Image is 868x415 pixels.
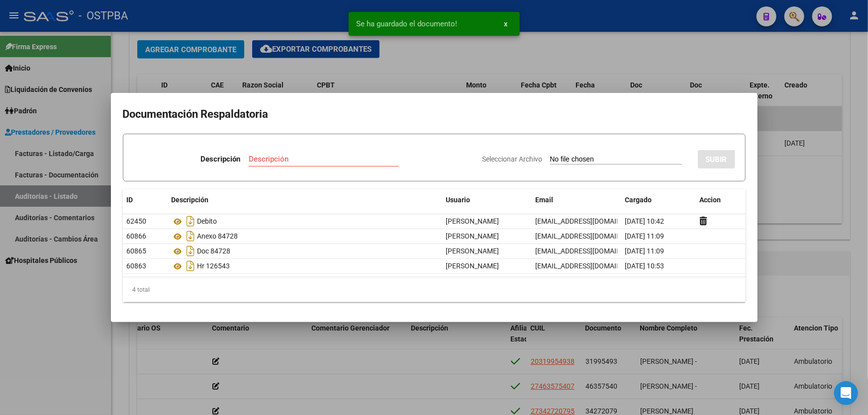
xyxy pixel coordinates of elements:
div: Anexo 84728 [172,228,438,244]
span: 60863 [127,262,147,270]
span: [EMAIL_ADDRESS][DOMAIN_NAME] [536,247,646,255]
span: [PERSON_NAME] [446,217,499,225]
span: SUBIR [706,155,727,164]
datatable-header-cell: Email [532,189,621,211]
span: ID [127,196,133,204]
button: x [496,15,516,33]
span: [EMAIL_ADDRESS][DOMAIN_NAME] [536,232,646,240]
span: 62450 [127,217,147,225]
datatable-header-cell: Accion [696,189,746,211]
span: Se ha guardado el documento! [357,19,458,29]
i: Descargar documento [185,258,197,274]
i: Descargar documento [185,213,197,229]
span: [DATE] 11:09 [625,247,665,255]
span: [EMAIL_ADDRESS][DOMAIN_NAME] [536,262,646,270]
button: SUBIR [698,150,735,168]
span: [DATE] 10:42 [625,217,665,225]
i: Descargar documento [185,228,197,244]
datatable-header-cell: Usuario [442,189,532,211]
span: Usuario [446,196,471,204]
span: Seleccionar Archivo [482,155,543,163]
datatable-header-cell: Descripción [168,189,442,211]
datatable-header-cell: ID [123,189,168,211]
div: Doc 84728 [172,243,438,259]
i: Descargar documento [185,243,197,259]
div: Debito [172,213,438,229]
datatable-header-cell: Cargado [621,189,696,211]
span: Accion [700,196,721,204]
span: Email [536,196,554,204]
span: [PERSON_NAME] [446,232,499,240]
div: Open Intercom Messenger [834,381,858,405]
div: 4 total [123,277,746,302]
span: [DATE] 10:53 [625,262,665,270]
h2: Documentación Respaldatoria [123,105,746,124]
span: 60866 [127,232,147,240]
span: 60865 [127,247,147,255]
span: [EMAIL_ADDRESS][DOMAIN_NAME] [536,217,646,225]
span: [PERSON_NAME] [446,262,499,270]
span: [PERSON_NAME] [446,247,499,255]
div: Hr 126543 [172,258,438,274]
span: Cargado [625,196,652,204]
span: x [504,19,508,28]
p: Descripción [201,154,241,165]
span: Descripción [172,196,209,204]
span: [DATE] 11:09 [625,232,665,240]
